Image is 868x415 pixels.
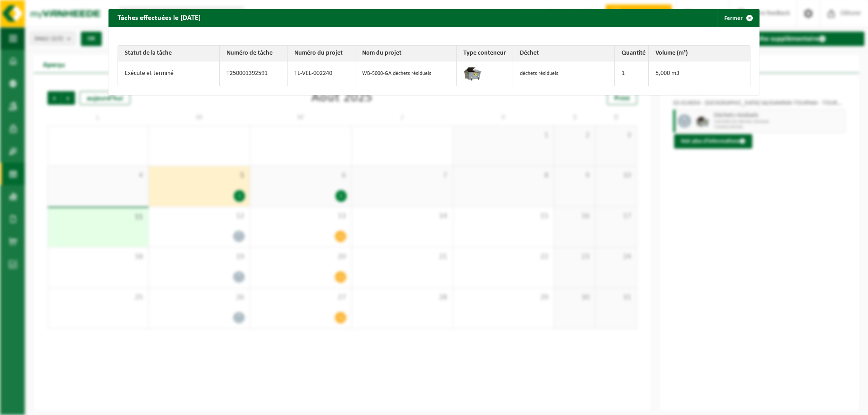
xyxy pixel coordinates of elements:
[513,46,615,61] th: Déchet
[649,61,750,86] td: 5,000 m3
[615,46,649,61] th: Quantité
[615,61,649,86] td: 1
[118,61,220,86] td: Exécuté et terminé
[355,61,457,86] td: WB-5000-GA déchets résiduels
[288,61,355,86] td: TL-VEL-002240
[457,46,513,61] th: Type conteneur
[717,9,759,27] button: Fermer
[513,61,615,86] td: déchets résiduels
[108,9,210,26] h2: Tâches effectuées le [DATE]
[118,46,220,61] th: Statut de la tâche
[355,46,457,61] th: Nom du projet
[220,61,288,86] td: T250001392591
[649,46,750,61] th: Volume (m³)
[463,64,481,82] img: WB-5000-GAL-GY-01
[288,46,355,61] th: Numéro du projet
[220,46,288,61] th: Numéro de tâche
